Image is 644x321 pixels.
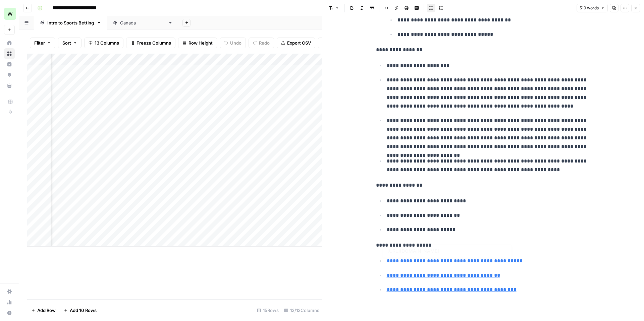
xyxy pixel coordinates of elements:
span: 13 Columns [95,40,119,46]
span: Sort [62,40,71,46]
span: Add 10 Rows [70,307,97,314]
a: Settings [4,286,15,297]
span: Redo [259,40,270,46]
button: Undo [220,38,246,48]
button: Add 10 Rows [60,305,101,316]
button: Redo [249,38,274,48]
button: Sort [58,38,82,48]
span: Add Row [37,307,56,314]
div: 15 Rows [254,305,281,316]
button: Export CSV [277,38,315,48]
button: Row Height [178,38,217,48]
span: W [7,10,13,18]
span: Undo [230,40,241,46]
button: 13 Columns [84,38,123,48]
div: 13/13 Columns [281,305,322,316]
button: Workspace: Workspace1 [4,5,15,22]
span: 519 words [580,5,599,11]
a: Usage [4,297,15,308]
a: Your Data [4,80,15,91]
span: Freeze Columns [137,40,171,46]
button: Filter [30,38,55,48]
button: 519 words [577,4,608,12]
button: Help + Support [4,308,15,318]
button: Add Row [27,305,60,316]
a: Intro to Sports Betting [34,16,107,29]
a: Opportunities [4,70,15,80]
button: Freeze Columns [126,38,175,48]
a: [GEOGRAPHIC_DATA] [107,16,178,29]
span: Row Height [189,40,213,46]
a: Home [4,38,15,48]
div: [GEOGRAPHIC_DATA] [120,19,165,26]
span: Export CSV [287,40,311,46]
a: Browse [4,48,15,59]
span: Filter [34,40,45,46]
div: Intro to Sports Betting [47,19,94,26]
a: Insights [4,59,15,70]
